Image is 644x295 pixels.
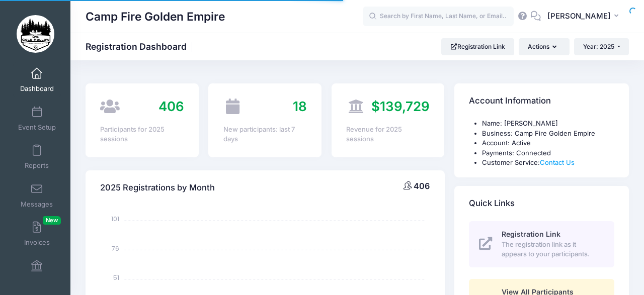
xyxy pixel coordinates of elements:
[469,221,614,267] a: Registration Link The registration link as it appears to your participants.
[441,38,514,55] a: Registration Link
[25,162,49,170] span: Reports
[24,239,50,247] span: Invoices
[13,62,61,97] a: Dashboard
[371,99,430,114] span: $139,729
[482,148,614,158] li: Payments: Connected
[86,5,225,28] h1: Camp Fire Golden Empire
[482,119,614,129] li: Name: [PERSON_NAME]
[43,216,61,225] span: New
[114,273,120,282] tspan: 51
[86,41,195,52] h1: Registration Dashboard
[13,139,61,174] a: Reports
[100,125,184,144] div: Participants for 2025 sessions
[346,125,430,144] div: Revenue for 2025 sessions
[519,38,569,55] button: Actions
[482,129,614,139] li: Business: Camp Fire Golden Empire
[21,200,53,209] span: Messages
[502,230,560,238] span: Registration Link
[502,240,603,259] span: The registration link as it appears to your participants.
[100,173,215,202] h4: 2025 Registrations by Month
[13,178,61,213] a: Messages
[469,87,551,116] h4: Account Information
[13,216,61,251] a: InvoicesNew
[583,43,614,50] span: Year: 2025
[469,189,515,218] h4: Quick Links
[223,125,307,144] div: New participants: last 7 days
[17,15,54,53] img: Camp Fire Golden Empire
[18,123,56,132] span: Event Setup
[112,215,120,223] tspan: 101
[574,38,629,55] button: Year: 2025
[13,255,61,290] a: Financials
[482,138,614,148] li: Account: Active
[547,11,611,22] span: [PERSON_NAME]
[293,99,307,114] span: 18
[540,158,575,166] a: Contact Us
[20,85,54,93] span: Dashboard
[541,5,629,28] button: [PERSON_NAME]
[414,181,430,191] span: 406
[13,101,61,136] a: Event Setup
[482,158,614,168] li: Customer Service:
[363,7,514,27] input: Search by First Name, Last Name, or Email...
[158,99,184,114] span: 406
[112,244,120,252] tspan: 76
